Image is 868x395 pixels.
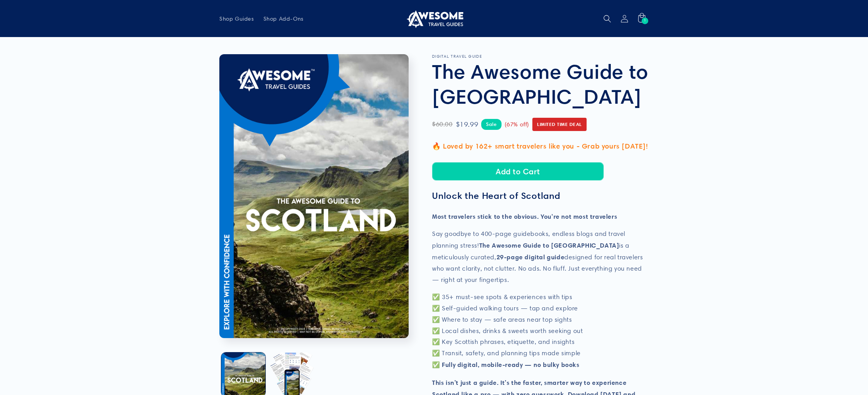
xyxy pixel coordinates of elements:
[405,9,463,28] img: Awesome Travel Guides
[456,118,478,131] span: $19.99
[432,213,617,220] strong: Most travelers stick to the obvious. You're not most travelers
[263,15,304,22] span: Shop Add-Ons
[402,6,466,31] a: Awesome Travel Guides
[481,119,501,129] span: Sale
[599,10,616,27] summary: Search
[432,59,649,109] h1: The Awesome Guide to [GEOGRAPHIC_DATA]
[432,190,649,202] h3: Unlock the Heart of Scotland
[215,11,259,27] a: Shop Guides
[219,15,254,22] span: Shop Guides
[505,119,529,130] span: (67% off)
[432,228,649,285] p: Say goodbye to 400-page guidebooks, endless blogs and travel planning stress! is a meticulously c...
[644,18,646,24] span: 1
[479,241,619,249] strong: The Awesome Guide to [GEOGRAPHIC_DATA]
[432,162,604,181] button: Add to Cart
[432,119,453,130] span: $60.00
[496,253,565,261] strong: 29-page digital guide
[432,361,580,368] strong: ✅ Fully digital, mobile-ready — no bulky books
[432,54,649,59] p: DIGITAL TRAVEL GUIDE
[532,118,587,131] span: Limited Time Deal
[259,11,308,27] a: Shop Add-Ons
[432,292,649,371] p: ✅ 35+ must-see spots & experiences with tips ✅ Self-guided walking tours — tap and explore ✅ Wher...
[432,140,649,152] p: 🔥 Loved by 162+ smart travelers like you - Grab yours [DATE]!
